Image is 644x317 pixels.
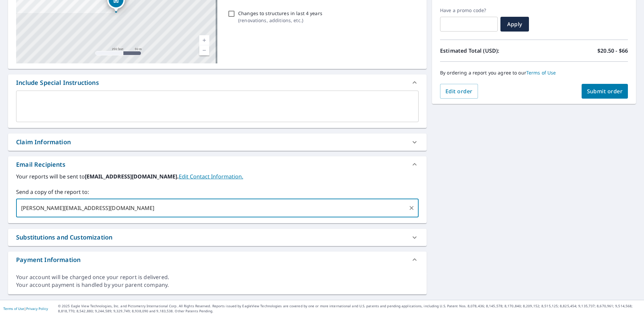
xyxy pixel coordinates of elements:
span: Apply [506,20,524,28]
button: Submit order [582,84,628,99]
div: Payment Information [16,255,80,264]
button: Clear [407,203,416,213]
a: Current Level 17, Zoom In [199,35,209,45]
div: Email Recipients [8,156,427,172]
div: Substitutions and Customization [16,233,112,242]
a: Terms of Use [526,69,556,76]
p: | [3,307,48,311]
label: Have a promo code? [440,7,498,13]
p: © 2025 Eagle View Technologies, Inc. and Pictometry International Corp. All Rights Reserved. Repo... [58,304,641,314]
a: Terms of Use [3,306,24,311]
div: Email Recipients [16,160,65,169]
div: Substitutions and Customization [8,229,427,246]
div: Claim Information [16,138,71,147]
a: Current Level 17, Zoom Out [199,45,209,55]
p: By ordering a report you agree to our [440,70,628,76]
a: EditContactInfo [179,173,243,180]
span: Edit order [445,88,473,95]
button: Apply [500,17,529,32]
label: Your reports will be sent to [16,172,419,180]
p: $20.50 - $66 [597,47,628,55]
p: Estimated Total (USD): [440,47,534,55]
div: Your account payment is handled by your parent company. [16,281,419,289]
p: Changes to structures in last 4 years [238,10,322,17]
button: Edit order [440,84,478,99]
div: Payment Information [8,252,427,268]
p: ( renovations, additions, etc. ) [238,17,322,24]
div: Claim Information [8,134,427,151]
label: Send a copy of the report to: [16,188,419,196]
a: Privacy Policy [26,306,48,311]
div: Your account will be charged once your report is delivered. [16,273,419,281]
div: Include Special Instructions [8,74,427,91]
b: [EMAIL_ADDRESS][DOMAIN_NAME]. [85,173,179,180]
span: Submit order [587,88,623,95]
div: Include Special Instructions [16,78,99,87]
